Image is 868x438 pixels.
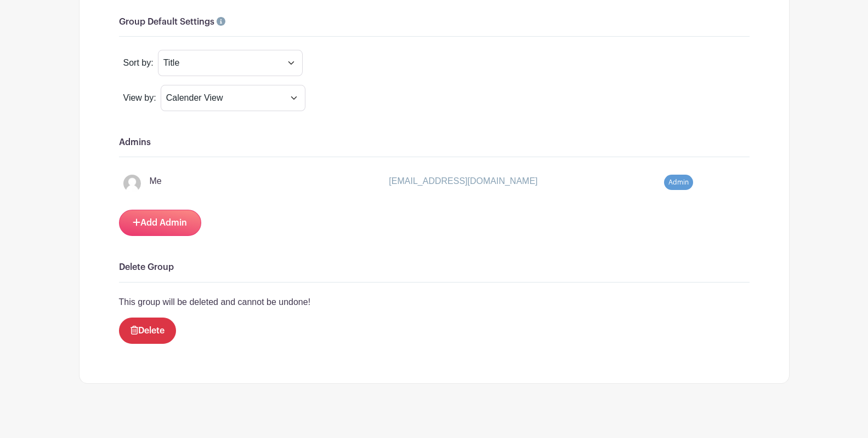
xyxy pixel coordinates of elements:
span: Admin [664,175,693,190]
a: Add Admin [119,210,201,236]
h6: Admins [119,137,750,148]
p: Me [150,175,162,188]
div: View by: [119,91,161,105]
div: Sort by: [119,56,158,70]
h6: Delete Group [119,262,750,273]
h6: Group Default Settings [119,17,750,27]
p: This group will be deleted and cannot be undone! [119,296,750,309]
img: default-ce2991bfa6775e67f084385cd625a349d9dcbb7a52a09fb2fda1e96e2d18dcdb.png [123,175,141,192]
p: [EMAIL_ADDRESS][DOMAIN_NAME] [389,175,537,188]
a: Delete [119,318,176,344]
